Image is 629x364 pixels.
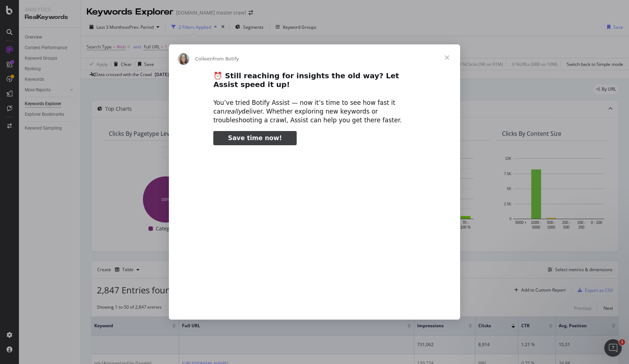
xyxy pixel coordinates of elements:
[225,108,242,115] i: really
[434,44,460,71] span: Close
[213,131,297,146] a: Save time now!
[213,56,239,62] span: from Botify
[213,99,416,124] div: You’ve tried Botify Assist — now it’s time to see how fast it can deliver. Whether exploring new ...
[195,56,213,62] span: Colleen
[213,71,416,94] h2: ⏰ Still reaching for insights the old way? Let Assist speed it up!
[163,151,466,303] video: Play video
[178,53,189,65] img: Profile image for Colleen
[228,134,282,142] span: Save time now!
